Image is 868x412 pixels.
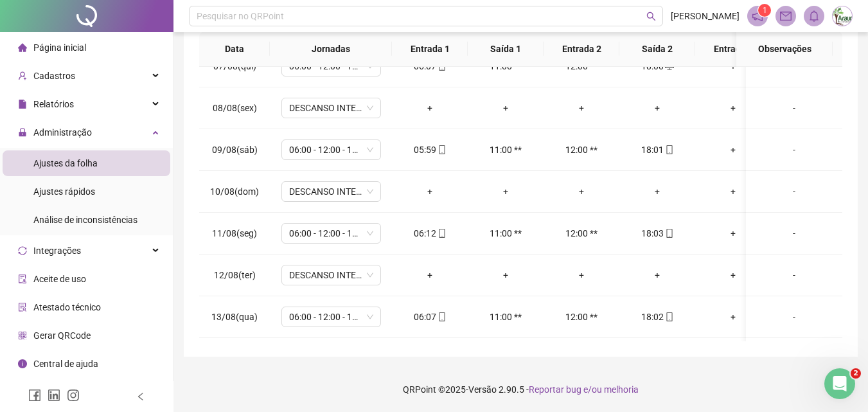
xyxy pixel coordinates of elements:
[664,229,674,238] span: mobile
[214,270,256,280] span: 12/08(ter)
[851,368,861,379] span: 2
[136,392,145,401] span: left
[289,98,373,118] span: DESCANSO INTER-JORNADA
[756,101,832,115] div: -
[402,101,457,115] div: +
[48,389,60,402] span: linkedin
[289,265,373,285] span: DESCANSO INTER-JORNADA
[18,274,27,283] span: audit
[478,268,533,282] div: +
[646,12,656,21] span: search
[173,367,868,412] footer: QRPoint © 2025 - 2.90.5 -
[758,4,771,17] sup: 1
[402,143,457,157] div: 05:59
[630,226,685,240] div: 18:03
[752,10,763,22] span: notification
[18,43,27,52] span: home
[18,331,27,340] span: qrcode
[736,31,833,67] th: Observações
[402,226,457,240] div: 06:12
[619,31,695,67] th: Saída 2
[289,307,373,327] span: 06:00 - 12:00 - 13:00 - 18:00
[18,128,27,137] span: lock
[747,42,822,56] span: Observações
[763,6,767,15] span: 1
[705,184,761,199] div: +
[756,268,832,282] div: -
[33,158,98,168] span: Ajustes da folha
[705,268,761,282] div: +
[436,145,447,154] span: mobile
[664,145,674,154] span: mobile
[824,368,855,399] iframe: Intercom live chat
[212,228,257,238] span: 11/08(seg)
[33,42,86,53] span: Página inicial
[554,101,609,115] div: +
[705,101,761,115] div: +
[67,389,80,402] span: instagram
[756,184,832,199] div: -
[756,310,832,324] div: -
[671,9,740,23] span: [PERSON_NAME]
[18,359,27,368] span: info-circle
[705,310,761,324] div: +
[478,101,533,115] div: +
[402,268,457,282] div: +
[33,330,91,341] span: Gerar QRCode
[468,31,544,67] th: Saída 1
[33,99,74,109] span: Relatórios
[630,310,685,324] div: 18:02
[664,312,674,321] span: mobile
[18,71,27,80] span: user-add
[28,389,41,402] span: facebook
[18,303,27,312] span: solution
[695,31,771,67] th: Entrada 3
[402,184,457,199] div: +
[33,127,92,138] span: Administração
[808,10,820,22] span: bell
[436,312,447,321] span: mobile
[289,224,373,243] span: 06:00 - 12:00 - 13:00 - 18:00
[210,186,259,197] span: 10/08(dom)
[33,246,81,256] span: Integrações
[18,246,27,255] span: sync
[33,186,95,197] span: Ajustes rápidos
[705,226,761,240] div: +
[630,101,685,115] div: +
[436,229,447,238] span: mobile
[780,10,792,22] span: mail
[392,31,468,67] th: Entrada 1
[33,274,86,284] span: Aceite de uso
[289,182,373,201] span: DESCANSO INTER-JORNADA
[529,384,639,395] span: Reportar bug e/ou melhoria
[478,184,533,199] div: +
[33,359,98,369] span: Central de ajuda
[554,184,609,199] div: +
[630,268,685,282] div: +
[756,143,832,157] div: -
[705,143,761,157] div: +
[289,140,373,159] span: 06:00 - 12:00 - 13:00 - 18:00
[211,312,258,322] span: 13/08(qua)
[554,268,609,282] div: +
[630,143,685,157] div: 18:01
[212,145,258,155] span: 09/08(sáb)
[213,103,257,113] span: 08/08(sex)
[199,31,270,67] th: Data
[544,31,619,67] th: Entrada 2
[468,384,497,395] span: Versão
[833,6,852,26] img: 48028
[33,302,101,312] span: Atestado técnico
[630,184,685,199] div: +
[33,215,137,225] span: Análise de inconsistências
[270,31,392,67] th: Jornadas
[756,226,832,240] div: -
[18,100,27,109] span: file
[402,310,457,324] div: 06:07
[33,71,75,81] span: Cadastros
